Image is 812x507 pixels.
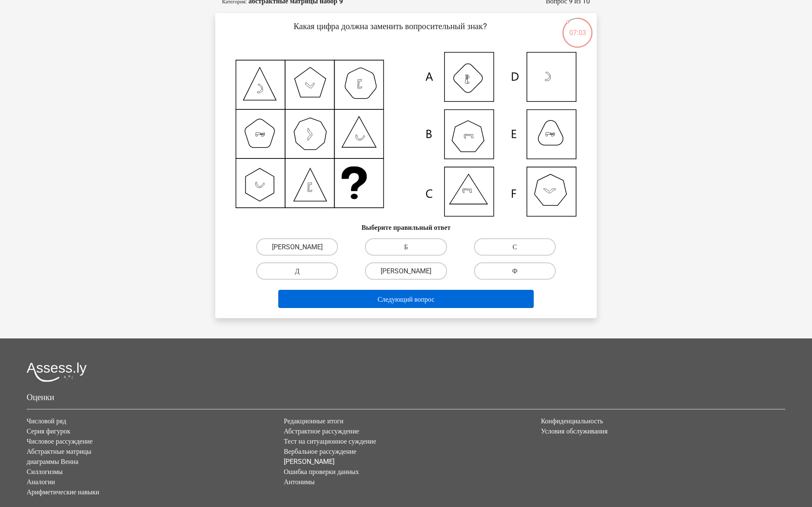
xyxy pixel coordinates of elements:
[512,267,518,275] font: Ф
[27,478,55,486] a: Аналогии
[378,295,435,303] font: Следующий вопрос
[278,290,534,308] button: Следующий вопрос
[294,21,486,31] font: Какая цифра должна заменить вопросительный знак?
[284,447,357,455] a: Вербальное рассуждение
[27,488,99,496] a: Арифметические навыки
[541,427,608,435] a: Условия обслуживания
[27,362,87,382] img: Логотип Assessly
[27,427,70,435] a: Серия фигурок
[27,447,91,455] a: Абстрактные матрицы
[284,437,376,445] a: Тест на ситуационное суждение
[295,267,299,275] font: Д
[381,267,431,275] font: [PERSON_NAME]
[27,458,78,466] a: диаграммы Венна
[284,458,335,466] a: [PERSON_NAME]
[569,29,586,37] font: 07:03
[284,427,359,435] a: Абстрактное рассуждение
[541,417,603,425] a: Конфиденциальность
[513,243,517,251] font: С
[284,468,359,476] a: Ошибка проверки данных
[27,392,54,402] font: Оценки
[27,417,66,425] a: Числовой ряд
[272,243,323,251] font: [PERSON_NAME]
[284,478,315,486] a: Антонимы
[404,243,408,251] font: Б
[362,224,451,232] font: Выберите правильный ответ
[27,437,93,445] a: Числовое рассуждение
[27,468,63,476] a: Силлогизмы
[284,417,343,425] a: Редакционные итоги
